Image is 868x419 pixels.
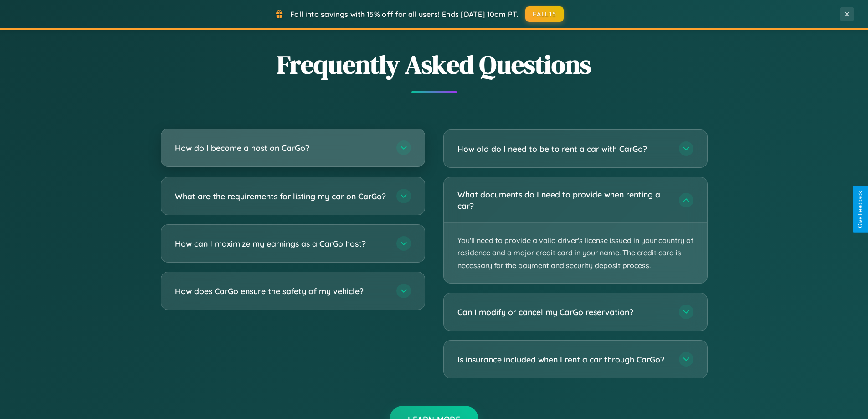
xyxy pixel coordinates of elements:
div: Give Feedback [857,191,863,228]
h3: Is insurance included when I rent a car through CarGo? [457,354,670,365]
h3: How old do I need to be to rent a car with CarGo? [457,143,670,155]
h3: What are the requirements for listing my car on CarGo? [175,191,387,202]
h3: Can I modify or cancel my CarGo reservation? [457,306,670,318]
h3: How can I maximize my earnings as a CarGo host? [175,238,387,249]
h2: Frequently Asked Questions [161,47,708,82]
h3: How do I become a host on CarGo? [175,142,387,154]
span: Fall into savings with 15% off for all users! Ends [DATE] 10am PT. [290,10,519,19]
h3: What documents do I need to provide when renting a car? [457,189,670,211]
button: FALL15 [525,6,564,22]
p: You'll need to provide a valid driver's license issued in your country of residence and a major c... [444,223,707,283]
h3: How does CarGo ensure the safety of my vehicle? [175,285,387,297]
